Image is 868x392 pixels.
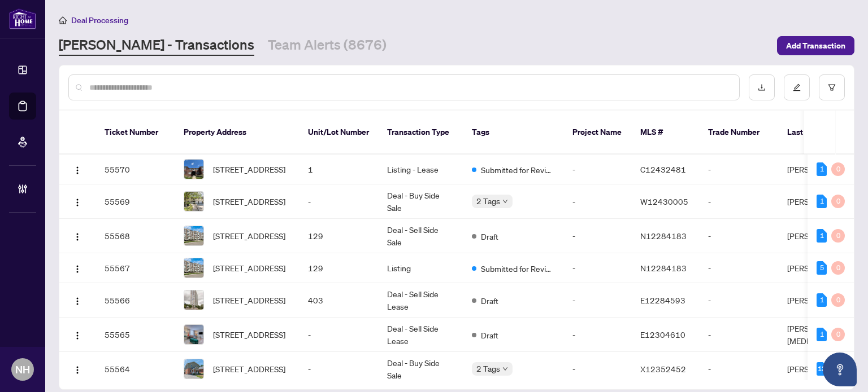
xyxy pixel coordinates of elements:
[817,229,827,243] div: 1
[786,37,845,55] span: Add Transaction
[68,360,86,378] button: Logo
[563,283,631,318] td: -
[778,283,863,318] td: [PERSON_NAME]
[184,160,203,179] img: thumbnail-img
[9,8,36,29] img: logo
[699,253,778,283] td: -
[502,199,508,204] span: down
[184,226,203,245] img: thumbnail-img
[73,365,82,375] img: Logo
[778,111,863,155] th: Last Updated By
[778,155,863,184] td: [PERSON_NAME]
[68,291,86,309] button: Logo
[68,259,86,277] button: Logo
[640,295,685,305] span: E12284593
[699,318,778,352] td: -
[71,15,128,25] span: Deal Processing
[96,352,175,386] td: 55564
[563,352,631,386] td: -
[817,195,827,208] div: 1
[299,155,378,184] td: 1
[96,253,175,283] td: 55567
[96,318,175,352] td: 55565
[68,160,86,178] button: Logo
[817,162,827,176] div: 1
[96,184,175,219] td: 55569
[184,359,203,378] img: thumbnail-img
[640,196,688,206] span: W12430005
[640,263,687,273] span: N12284183
[59,16,67,24] span: home
[299,184,378,219] td: -
[213,328,285,341] span: [STREET_ADDRESS]
[640,329,685,340] span: E12304610
[481,230,498,243] span: Draft
[15,362,30,377] span: NH
[481,164,554,176] span: Submitted for Review
[831,293,845,307] div: 0
[563,219,631,253] td: -
[299,219,378,253] td: 129
[378,184,463,219] td: Deal - Buy Side Sale
[378,318,463,352] td: Deal - Sell Side Lease
[213,294,285,306] span: [STREET_ADDRESS]
[378,283,463,318] td: Deal - Sell Side Lease
[73,198,82,207] img: Logo
[481,262,554,275] span: Submitted for Review
[778,219,863,253] td: [PERSON_NAME]
[563,155,631,184] td: -
[831,229,845,243] div: 0
[96,219,175,253] td: 55568
[378,219,463,253] td: Deal - Sell Side Sale
[823,353,857,386] button: Open asap
[777,36,854,55] button: Add Transaction
[758,83,766,91] span: download
[817,362,827,376] div: 13
[831,328,845,341] div: 0
[73,265,82,274] img: Logo
[378,111,463,155] th: Transaction Type
[817,328,827,341] div: 1
[68,227,86,245] button: Logo
[563,253,631,283] td: -
[59,36,254,56] a: [PERSON_NAME] - Transactions
[68,192,86,210] button: Logo
[831,261,845,275] div: 0
[378,352,463,386] td: Deal - Buy Side Sale
[699,352,778,386] td: -
[175,111,299,155] th: Property Address
[817,261,827,275] div: 5
[778,318,863,352] td: [PERSON_NAME][MEDICAL_DATA]
[819,74,845,100] button: filter
[299,318,378,352] td: -
[184,325,203,344] img: thumbnail-img
[699,111,778,155] th: Trade Number
[699,219,778,253] td: -
[96,283,175,318] td: 55566
[563,318,631,352] td: -
[476,362,500,375] span: 2 Tags
[213,262,285,274] span: [STREET_ADDRESS]
[784,74,810,100] button: edit
[699,184,778,219] td: -
[640,364,686,374] span: X12352452
[749,74,775,100] button: download
[817,293,827,307] div: 1
[184,192,203,211] img: thumbnail-img
[299,253,378,283] td: 129
[563,184,631,219] td: -
[481,329,498,341] span: Draft
[213,363,285,375] span: [STREET_ADDRESS]
[378,155,463,184] td: Listing - Lease
[502,366,508,372] span: down
[299,352,378,386] td: -
[73,166,82,175] img: Logo
[778,352,863,386] td: [PERSON_NAME]
[831,195,845,208] div: 0
[563,111,631,155] th: Project Name
[299,111,378,155] th: Unit/Lot Number
[463,111,563,155] th: Tags
[778,253,863,283] td: [PERSON_NAME]
[793,83,801,91] span: edit
[96,155,175,184] td: 55570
